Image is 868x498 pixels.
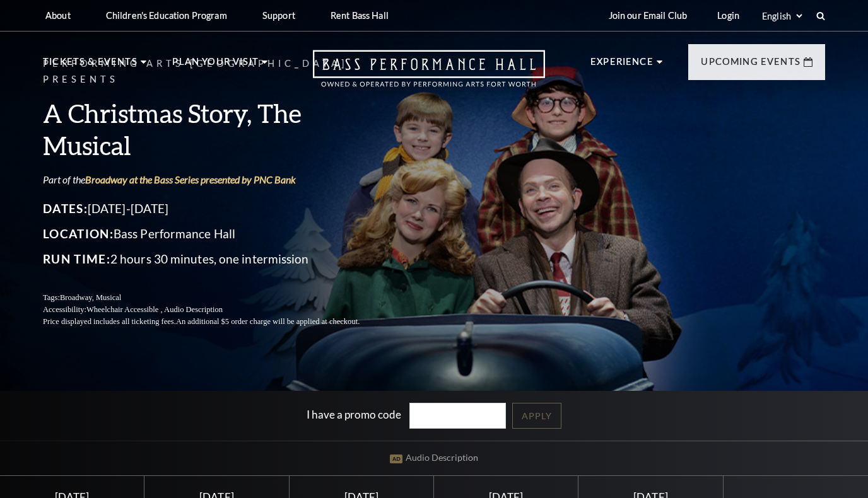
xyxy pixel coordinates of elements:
[43,199,390,219] p: [DATE]-[DATE]
[43,226,114,241] span: Location:
[43,316,390,328] p: Price displayed includes all ticketing fees.
[701,54,801,77] p: Upcoming Events
[262,10,295,21] p: Support
[43,224,390,244] p: Bass Performance Hall
[759,10,804,22] select: Select:
[85,173,296,185] a: Broadway at the Bass Series presented by PNC Bank
[331,10,389,21] p: Rent Bass Hall
[43,292,390,304] p: Tags:
[43,252,110,266] span: Run Time:
[43,54,138,77] p: Tickets & Events
[176,317,360,326] span: An additional $5 order charge will be applied at checkout.
[45,10,71,21] p: About
[43,97,390,161] h3: A Christmas Story, The Musical
[172,54,259,77] p: Plan Your Visit
[86,305,223,314] span: Wheelchair Accessible , Audio Description
[106,10,227,21] p: Children's Education Program
[43,201,88,216] span: Dates:
[43,249,390,269] p: 2 hours 30 minutes, one intermission
[307,408,401,421] label: I have a promo code
[43,304,390,316] p: Accessibility:
[590,54,654,77] p: Experience
[60,293,121,302] span: Broadway, Musical
[43,173,390,187] p: Part of the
